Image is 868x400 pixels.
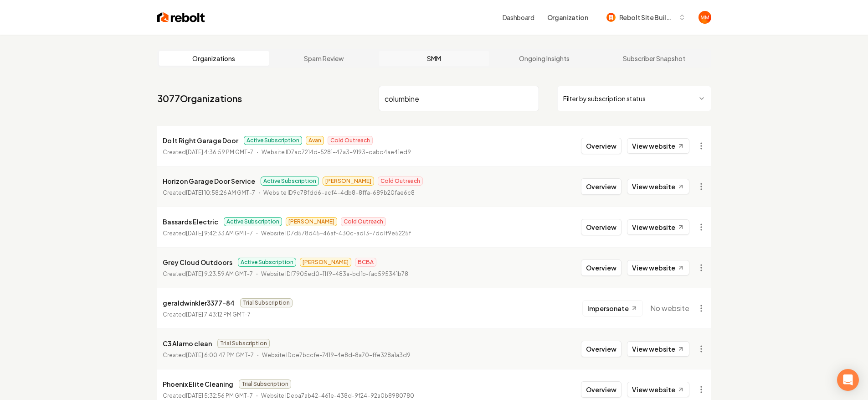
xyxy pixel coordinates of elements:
[627,219,689,235] a: View website
[306,136,324,145] span: Avan
[503,13,534,22] a: Dashboard
[261,270,408,279] p: Website ID f7905ed0-11f9-483a-bdfb-fac595341b78
[837,369,859,391] div: Open Intercom Messenger
[355,258,376,267] span: BCBA
[599,51,709,66] a: Subscriber Snapshot
[163,216,218,227] p: Bassards Electric
[186,311,251,318] time: [DATE] 7:43:12 PM GMT-7
[186,189,255,196] time: [DATE] 10:58:26 AM GMT-7
[240,298,293,307] span: Trial Subscription
[581,138,621,154] button: Overview
[163,148,253,157] p: Created
[163,310,251,319] p: Created
[244,136,302,145] span: Active Subscription
[627,260,689,275] a: View website
[186,270,253,277] time: [DATE] 9:23:59 AM GMT-7
[163,176,255,187] p: Horizon Garage Door Service
[217,339,270,348] span: Trial Subscription
[261,177,319,186] span: Active Subscription
[627,138,689,154] a: View website
[163,379,233,390] p: Phoenix Elite Cleaning
[163,135,238,146] p: Do It Right Garage Door
[186,230,253,237] time: [DATE] 9:42:33 AM GMT-7
[619,13,675,22] span: Rebolt Site Builder
[581,260,621,276] button: Overview
[627,179,689,194] a: View website
[378,177,423,186] span: Cold Outreach
[581,381,621,398] button: Overview
[186,352,254,358] time: [DATE] 6:00:47 PM GMT-7
[286,217,337,226] span: [PERSON_NAME]
[587,304,629,313] span: Impersonate
[163,188,255,197] p: Created
[262,351,411,360] p: Website ID de7bccfe-7419-4e8d-8a70-ffe328a1a3d9
[163,338,212,349] p: C3 Alamo clean
[157,11,205,24] img: Rebolt Logo
[263,188,415,197] p: Website ID 9c78fdd6-acf4-4db8-8ffa-689b20fae6c8
[269,51,379,66] a: Spam Review
[224,217,282,226] span: Active Subscription
[627,341,689,357] a: View website
[159,51,269,66] a: Organizations
[379,86,539,111] input: Search by name or ID
[328,136,373,145] span: Cold Outreach
[379,51,489,66] a: SMM
[239,379,291,389] span: Trial Subscription
[582,300,643,317] button: Impersonate
[581,178,621,195] button: Overview
[238,258,296,267] span: Active Subscription
[261,229,411,238] p: Website ID 7d578d45-46af-430c-ad13-7dd1f9e5225f
[341,217,386,226] span: Cold Outreach
[650,303,689,314] span: No website
[186,392,253,399] time: [DATE] 5:32:56 PM GMT-7
[581,341,621,357] button: Overview
[606,13,616,22] img: Rebolt Site Builder
[163,297,235,308] p: geraldwinkler3377-84
[627,382,689,397] a: View website
[542,9,594,26] button: Organization
[163,229,253,238] p: Created
[262,148,411,157] p: Website ID 7ad7214d-5281-47a3-9193-dabd4ae41ed9
[163,257,232,268] p: Grey Cloud Outdoors
[157,92,242,105] a: 3077Organizations
[581,219,621,235] button: Overview
[699,11,711,24] img: Matthew Meyer
[323,177,374,186] span: [PERSON_NAME]
[300,258,351,267] span: [PERSON_NAME]
[163,270,253,279] p: Created
[186,149,253,156] time: [DATE] 4:36:59 PM GMT-7
[699,11,711,24] button: Open user button
[489,51,599,66] a: Ongoing Insights
[163,351,254,360] p: Created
